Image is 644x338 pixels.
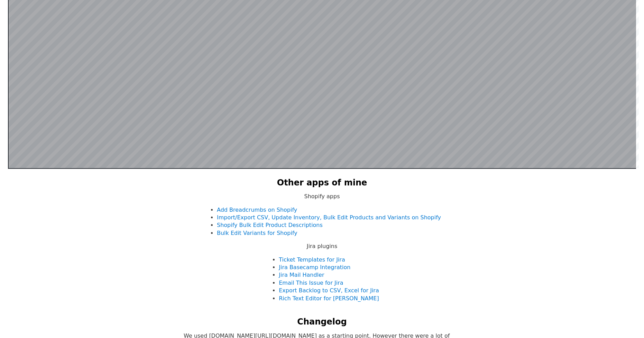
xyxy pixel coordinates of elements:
[279,264,350,271] a: Jira Basecamp Integration
[277,177,367,189] h2: Other apps of mine
[279,287,379,294] a: Export Backlog to CSV, Excel for Jira
[279,280,343,286] a: Email This Issue for Jira
[279,295,379,302] a: Rich Text Editor for [PERSON_NAME]
[279,256,345,263] a: Ticket Templates for Jira
[297,316,347,328] h2: Changelog
[279,272,324,278] a: Jira Mail Handler
[217,207,297,213] a: Add Breadcrumbs on Shopify
[217,214,441,221] a: Import/Export CSV, Update Inventory, Bulk Edit Products and Variants on Shopify
[217,230,297,236] a: Bulk Edit Variants for Shopify
[217,222,323,228] a: Shopify Bulk Edit Product Descriptions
